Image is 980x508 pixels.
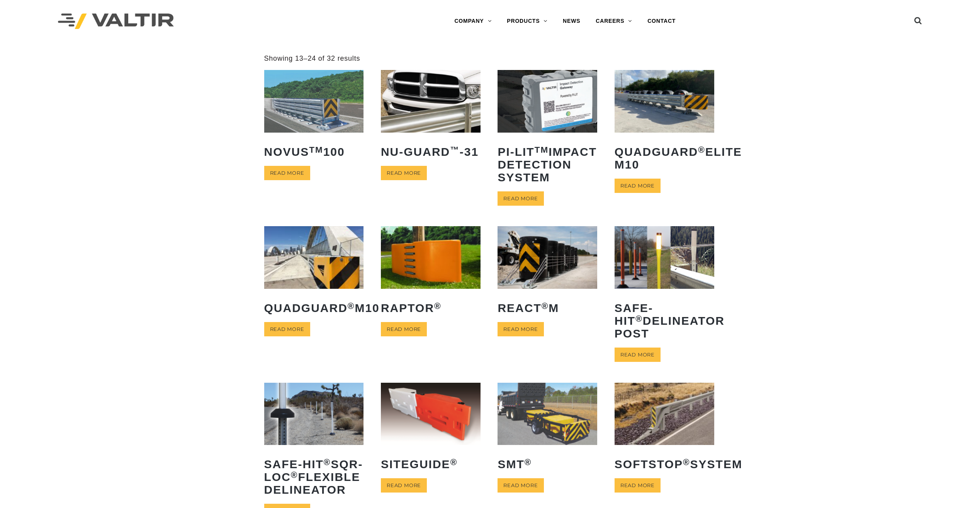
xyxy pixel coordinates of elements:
[381,140,481,164] h2: NU-GUARD -31
[264,70,364,164] a: NOVUSTM100
[615,226,714,345] a: Safe-Hit®Delineator Post
[498,140,597,189] h2: PI-LIT Impact Detection System
[324,457,331,467] sup: ®
[447,14,499,29] a: COMPANY
[348,301,355,311] sup: ®
[615,452,714,476] h2: SoftStop System
[698,145,705,155] sup: ®
[381,383,481,476] a: SiteGuide®
[615,70,714,176] a: QuadGuard®Elite M10
[499,14,555,29] a: PRODUCTS
[635,314,643,324] sup: ®
[498,296,597,320] h2: REACT M
[498,191,544,206] a: Read more about “PI-LITTM Impact Detection System”
[498,70,597,189] a: PI-LITTMImpact Detection System
[434,301,442,311] sup: ®
[264,54,360,63] p: Showing 13–24 of 32 results
[588,14,640,29] a: CAREERS
[58,14,174,29] img: Valtir
[525,457,532,467] sup: ®
[264,296,364,320] h2: QuadGuard M10
[309,145,323,155] sup: TM
[615,296,714,346] h2: Safe-Hit Delineator Post
[615,478,661,493] a: Read more about “SoftStop® System”
[542,301,549,311] sup: ®
[615,348,661,362] a: Read more about “Safe-Hit® Delineator Post”
[498,452,597,476] h2: SMT
[381,322,427,336] a: Read more about “RAPTOR®”
[264,226,364,320] a: QuadGuard®M10
[264,140,364,164] h2: NOVUS 100
[381,226,481,320] a: RAPTOR®
[264,322,310,336] a: Read more about “QuadGuard® M10”
[498,478,544,493] a: Read more about “SMT®”
[381,166,427,180] a: Read more about “NU-GUARD™-31”
[535,145,549,155] sup: TM
[498,226,597,320] a: REACT®M
[615,383,714,445] img: SoftStop System End Terminal
[381,296,481,320] h2: RAPTOR
[498,383,597,476] a: SMT®
[555,14,588,29] a: NEWS
[381,478,427,493] a: Read more about “SiteGuide®”
[264,452,364,502] h2: Safe-Hit SQR-LOC Flexible Delineator
[381,452,481,476] h2: SiteGuide
[615,179,661,193] a: Read more about “QuadGuard® Elite M10”
[450,145,460,155] sup: ™
[264,166,310,180] a: Read more about “NOVUSTM 100”
[640,14,683,29] a: CONTACT
[264,383,364,502] a: Safe-Hit®SQR-LOC®Flexible Delineator
[615,383,714,476] a: SoftStop®System
[683,457,690,467] sup: ®
[498,322,544,336] a: Read more about “REACT® M”
[450,457,458,467] sup: ®
[381,70,481,164] a: NU-GUARD™-31
[291,470,298,480] sup: ®
[615,140,714,177] h2: QuadGuard Elite M10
